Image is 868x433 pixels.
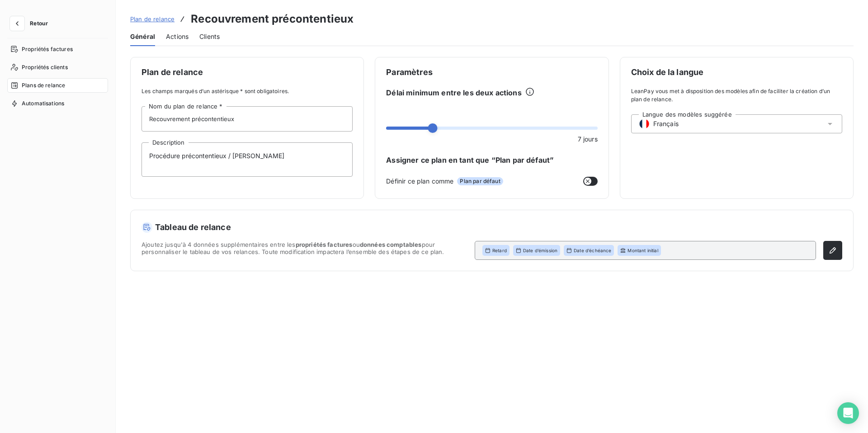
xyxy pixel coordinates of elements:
span: Français [653,119,679,128]
span: propriétés factures [296,241,353,248]
span: Montant initial [627,247,658,254]
span: Délai minimum entre les deux actions [386,87,521,98]
div: Open Intercom Messenger [837,402,859,424]
span: Plan de relance [142,68,353,76]
span: Actions [166,32,189,41]
span: Définir ce plan comme [386,176,453,186]
a: Plans de relance [7,78,108,93]
span: Plan de relance [130,15,175,23]
span: Plan par défaut [457,177,503,185]
a: Propriétés clients [7,60,108,75]
span: LeanPay vous met à disposition des modèles afin de faciliter la création d’un plan de relance. [631,87,842,104]
a: Automatisations [7,96,108,111]
span: Choix de la langue [631,68,842,76]
span: Date d’émission [523,247,557,254]
span: Retard [492,247,507,254]
span: Date d’échéance [574,247,611,254]
a: Propriétés factures [7,42,108,56]
span: Ajoutez jusqu'à 4 données supplémentaires entre les ou pour personnaliser le tableau de vos relan... [142,241,467,260]
span: Assigner ce plan en tant que “Plan par défaut” [386,155,597,165]
input: placeholder [142,106,353,132]
textarea: Procédure précontentieux / [PERSON_NAME] [142,142,353,177]
button: Retour [7,16,55,31]
span: Automatisations [22,99,64,108]
span: Les champs marqués d’un astérisque * sont obligatoires. [142,87,353,95]
span: Propriétés factures [22,45,73,53]
span: Général [130,32,155,41]
span: 7 jours [578,134,598,144]
span: Clients [199,32,220,41]
a: Plan de relance [130,14,175,24]
span: Plans de relance [22,81,65,89]
span: Retour [30,21,48,26]
span: Propriétés clients [22,63,68,71]
span: Paramètres [386,68,597,76]
h5: Tableau de relance [142,221,842,234]
span: données comptables [360,241,422,248]
h3: Recouvrement précontentieux [191,11,354,27]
